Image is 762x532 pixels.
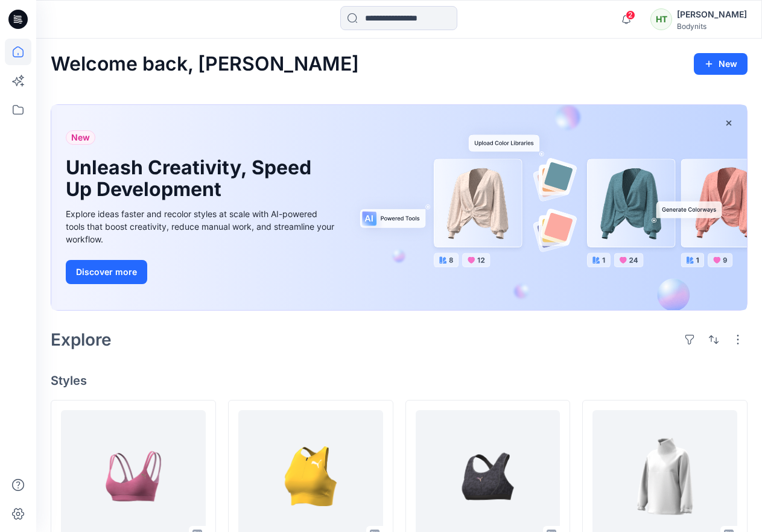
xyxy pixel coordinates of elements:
div: Explore ideas faster and recolor styles at scale with AI-powered tools that boost creativity, red... [66,207,337,245]
h4: Styles [51,373,748,388]
div: [PERSON_NAME] [677,7,747,22]
div: Bodynits [677,22,747,31]
button: New [694,53,748,75]
button: Discover more [66,260,147,284]
div: HT [650,8,672,30]
h2: Welcome back, [PERSON_NAME] [51,53,359,75]
span: New [71,130,90,145]
h2: Explore [51,330,112,349]
a: Discover more [66,260,337,284]
span: 2 [626,10,635,20]
h1: Unleash Creativity, Speed Up Development [66,157,319,200]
